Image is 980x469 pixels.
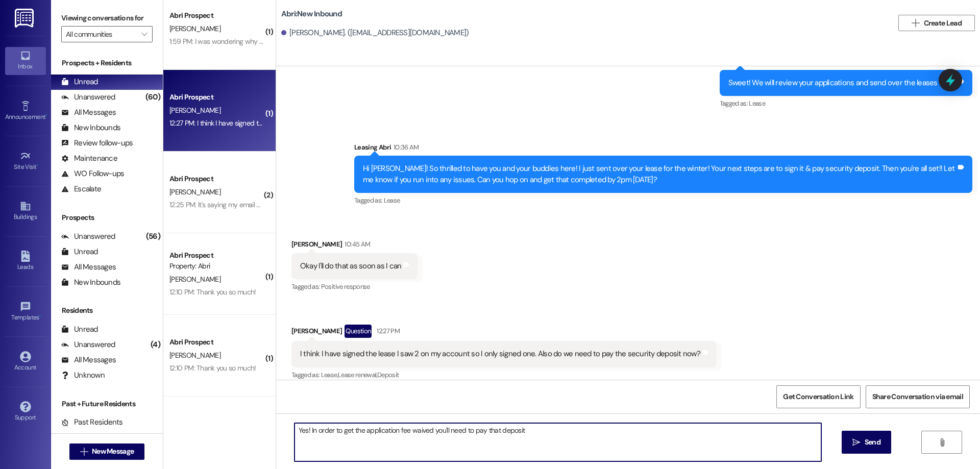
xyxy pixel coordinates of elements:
button: Share Conversation via email [866,385,970,408]
span: Lease [384,196,400,205]
div: 12:25 PM: It's saying my email hasn't been enrolled even though the link was sent to that email [169,200,444,209]
a: Support [5,398,46,426]
div: (56) [143,229,163,244]
div: [PERSON_NAME] [291,239,418,253]
span: • [39,312,41,319]
div: Prospects [51,212,163,223]
div: [PERSON_NAME] [291,325,717,341]
div: Past + Future Residents [51,399,163,409]
div: Tagged as: [720,96,973,111]
i:  [912,19,919,27]
label: Viewing conversations for [61,10,153,26]
div: Abri Prospect [169,92,264,103]
div: Unread [61,246,98,257]
span: Send [865,437,880,448]
a: Templates • [5,298,46,326]
a: Site Visit • [5,147,46,175]
div: Abri Prospect [169,10,264,21]
div: Abri Prospect [169,337,264,348]
div: Review follow-ups [61,138,133,149]
span: [PERSON_NAME] [169,106,220,115]
div: Tagged as: [291,279,418,294]
a: Inbox [5,47,46,75]
div: [PERSON_NAME]. ([EMAIL_ADDRESS][DOMAIN_NAME]) [281,28,469,38]
div: Unanswered [61,339,115,350]
div: (4) [148,337,163,353]
div: All Messages [61,107,116,118]
div: Unread [61,324,98,335]
span: Lease [749,99,765,108]
div: 10:36 AM [391,142,419,153]
button: Create Lead [898,15,975,31]
button: New Message [69,443,145,460]
div: Unanswered [61,231,115,242]
i:  [938,438,946,447]
div: New Inbounds [61,277,120,288]
div: 12:10 PM: Thank you so much! [169,363,256,373]
div: Unknown [61,370,105,381]
a: Leads [5,248,46,275]
div: Unanswered [61,92,115,103]
div: (60) [143,89,163,105]
div: 12:27 PM [374,326,400,336]
span: [PERSON_NAME] [169,275,220,284]
div: 10:45 AM [342,239,370,250]
div: Question [345,325,372,337]
a: Buildings [5,198,46,225]
span: Create Lead [924,18,962,29]
div: Escalate [61,184,101,194]
span: [PERSON_NAME] [169,187,220,196]
span: Get Conversation Link [783,391,853,402]
img: ResiDesk Logo [15,9,36,28]
div: Tagged as: [291,367,717,382]
i:  [852,438,860,447]
span: Share Conversation via email [872,391,963,402]
div: Sweet! We will review your applications and send over the leases asap! [728,78,957,88]
span: [PERSON_NAME] [169,351,220,360]
div: Hi [PERSON_NAME]! So thrilled to have you and your buddies here! I just sent over your lease for ... [363,163,956,185]
div: Property: Abri [169,261,264,271]
div: Abri Prospect [169,250,264,261]
div: Unread [61,77,98,87]
div: 1:59 PM: I was wondering why my rooming assignment has been changed with out any notice, or notif... [169,37,489,46]
i:  [141,30,147,38]
div: Abri Prospect [169,174,264,184]
span: • [37,162,38,169]
a: Account [5,348,46,376]
div: Leasing Abri [354,142,972,156]
input: All communities [66,26,136,42]
textarea: Yes! In order to get the application fee waived you'll need to pay that deposit [295,423,821,461]
div: 12:27 PM: I think I have signed the lease I saw 2 on my account so I only signed one. Also do we ... [169,118,563,128]
span: Lease , [321,371,338,379]
div: 12:10 PM: Thank you so much! [169,287,256,297]
div: Residents [51,305,163,316]
span: Positive response [321,282,370,291]
div: WO Follow-ups [61,168,124,179]
div: I think I have signed the lease I saw 2 on my account so I only signed one. Also do we need to pa... [300,349,700,359]
span: • [45,112,47,119]
span: New Message [92,446,134,457]
div: Okay I'll do that as soon as I can [300,261,402,271]
span: Deposit [377,371,399,379]
div: All Messages [61,355,116,365]
span: [PERSON_NAME] [169,24,220,33]
div: Past Residents [61,417,123,428]
div: All Messages [61,262,116,273]
button: Send [842,431,891,454]
b: Abri: New Inbound [281,9,342,19]
div: New Inbounds [61,122,120,133]
div: Prospects + Residents [51,58,163,68]
button: Get Conversation Link [776,385,860,408]
i:  [80,448,88,456]
div: Tagged as: [354,193,972,208]
span: Lease renewal , [338,371,377,379]
div: Maintenance [61,153,117,164]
